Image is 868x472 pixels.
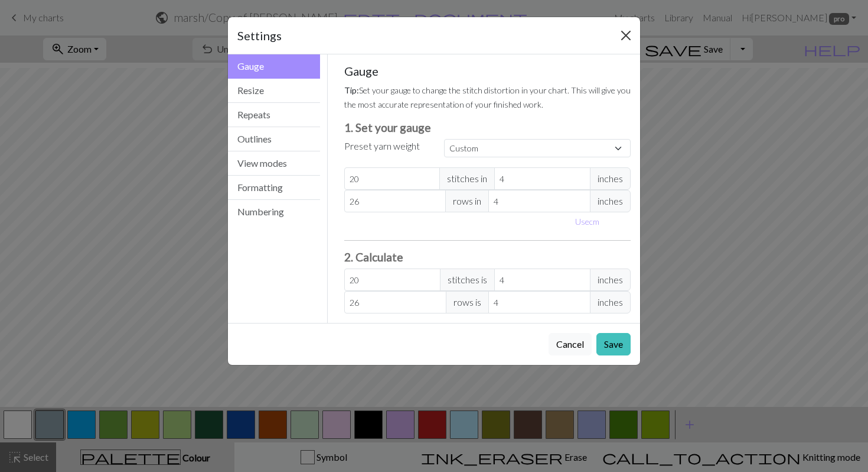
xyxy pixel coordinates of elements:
[596,333,631,355] button: Save
[590,190,631,212] span: inches
[344,85,631,109] small: Set your gauge to change the stitch distortion in your chart. This will give you the most accurat...
[439,167,495,190] span: stitches in
[228,127,320,151] button: Outlines
[344,85,359,95] strong: Tip:
[344,121,631,134] h3: 1. Set your gauge
[590,269,631,291] span: inches
[228,200,320,224] button: Numbering
[344,64,631,78] h5: Gauge
[344,250,631,264] h3: 2. Calculate
[228,103,320,127] button: Repeats
[445,190,489,212] span: rows in
[446,291,489,313] span: rows is
[440,269,495,291] span: stitches is
[590,291,631,313] span: inches
[590,167,631,190] span: inches
[228,54,320,79] button: Gauge
[228,151,320,176] button: View modes
[228,79,320,103] button: Resize
[616,26,635,45] button: Close
[228,176,320,200] button: Formatting
[344,139,420,153] label: Preset yarn weight
[237,27,282,44] h5: Settings
[570,212,605,231] button: Usecm
[549,333,592,355] button: Cancel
